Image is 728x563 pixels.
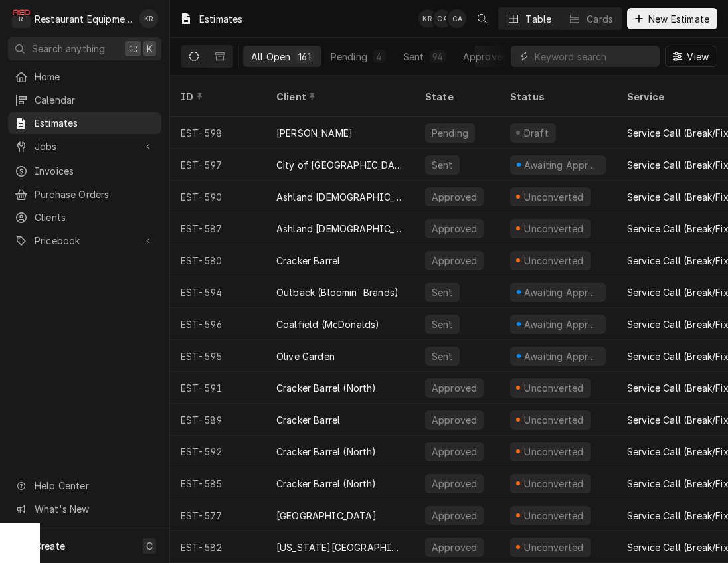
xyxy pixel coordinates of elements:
div: Ashland [DEMOGRAPHIC_DATA]-Fil-A [276,190,404,204]
div: Cracker Barrel [276,254,340,268]
div: Awaiting Approval [523,317,600,331]
div: Client [276,90,401,104]
span: What's New [35,502,153,516]
div: Draft [522,126,551,140]
div: Sent [430,349,454,363]
div: Ashland [DEMOGRAPHIC_DATA]-Fil-A [276,222,404,236]
div: State [425,90,489,104]
div: Pending [331,50,367,64]
a: Invoices [8,160,161,182]
div: Approved [430,540,478,554]
div: 161 [298,50,310,64]
div: Unconverted [523,381,585,395]
span: C [146,539,153,553]
div: Chrissy Adams's Avatar [448,9,466,28]
div: 4 [375,50,383,64]
div: 94 [432,50,443,64]
span: Pricebook [35,234,135,248]
div: [US_STATE][GEOGRAPHIC_DATA] [276,540,404,554]
div: Unconverted [523,477,585,491]
div: Table [525,12,551,26]
a: Calendar [8,89,161,111]
a: Go to Pricebook [8,230,161,252]
button: Search anything⌘K [8,37,161,60]
div: Approved [430,381,478,395]
div: Unconverted [523,445,585,459]
div: EST-589 [170,404,266,436]
div: Approved [430,254,478,268]
div: Approved [430,222,478,236]
span: K [147,42,153,56]
div: Kelli Robinette's Avatar [139,9,158,28]
div: CA [448,9,466,28]
div: EST-594 [170,276,266,308]
div: EST-591 [170,372,266,404]
div: ID [181,90,252,104]
div: Cracker Barrel [276,413,340,427]
div: [GEOGRAPHIC_DATA] [276,509,377,523]
div: Approved [430,190,478,204]
span: Jobs [35,139,135,153]
div: KR [139,9,158,28]
div: EST-580 [170,244,266,276]
div: EST-597 [170,149,266,181]
div: Sent [403,50,424,64]
span: New Estimate [646,12,712,26]
div: EST-596 [170,308,266,340]
div: Cards [587,12,613,26]
div: Awaiting Approval [523,158,600,172]
div: Sent [430,317,454,331]
div: Awaiting Approval [523,349,600,363]
div: Approved [463,50,508,64]
div: Restaurant Equipment Diagnostics [35,12,132,26]
div: Unconverted [523,540,585,554]
div: Coalfield (McDonalds) [276,317,379,331]
div: R [12,9,31,28]
a: Clients [8,206,161,228]
a: Go to Help Center [8,475,161,497]
div: EST-592 [170,436,266,467]
div: Unconverted [523,254,585,268]
div: City of [GEOGRAPHIC_DATA] [276,158,404,172]
div: Awaiting Approval [523,285,600,299]
div: EST-587 [170,212,266,244]
div: Unconverted [523,413,585,427]
span: Calendar [35,93,155,107]
button: Open search [472,8,493,29]
div: Approved [430,413,478,427]
div: EST-595 [170,340,266,372]
span: Home [35,70,155,84]
div: Approved [430,509,478,523]
span: Search anything [32,42,105,56]
button: New Estimate [627,8,717,29]
div: Sent [430,158,454,172]
div: EST-577 [170,499,266,531]
span: ⌘ [128,42,137,56]
span: Invoices [35,164,155,178]
div: KR [418,9,437,28]
div: CA [433,9,452,28]
button: View [665,46,717,67]
span: Purchase Orders [35,187,155,201]
div: EST-585 [170,467,266,499]
div: Outback (Bloomin' Brands) [276,285,399,299]
input: Keyword search [535,46,653,67]
div: Cracker Barrel (North) [276,477,377,491]
div: Kelli Robinette's Avatar [418,9,437,28]
span: Clients [35,210,155,224]
div: Unconverted [523,509,585,523]
div: Restaurant Equipment Diagnostics's Avatar [12,9,31,28]
div: Approved [430,477,478,491]
div: Approved [430,445,478,459]
div: All Open [251,50,290,64]
div: Cracker Barrel (North) [276,381,377,395]
div: EST-582 [170,531,266,563]
div: Olive Garden [276,349,335,363]
a: Go to What's New [8,498,161,520]
span: Estimates [35,116,155,130]
div: Sent [430,285,454,299]
div: Status [510,90,603,104]
a: Home [8,66,161,88]
div: Chrissy Adams's Avatar [433,9,452,28]
span: Help Center [35,479,153,493]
